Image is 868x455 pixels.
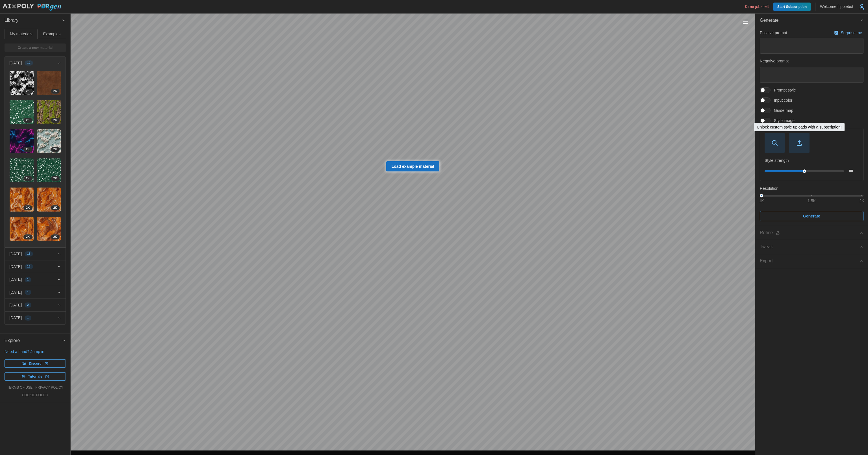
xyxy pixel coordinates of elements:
a: KGMQxb7mFCsVSX0zXBuE2K [9,129,34,154]
button: Tweak [755,240,868,254]
span: 16 [27,252,31,256]
button: [DATE]18 [5,260,66,273]
p: [DATE] [9,251,22,257]
a: H6sSAugYdvS1fWRQKMKp2K [37,187,61,212]
button: Refine [755,226,868,240]
span: 2 [27,303,29,307]
button: Generate [755,14,868,27]
p: Positive prompt [760,30,787,36]
p: [DATE] [9,289,22,295]
span: 2 K [26,206,30,210]
img: vybxgMkP5JUXLPmixU17 [37,217,61,241]
span: Style image [771,118,795,123]
p: [DATE] [9,277,22,282]
span: Tutorials [28,373,42,380]
div: [DATE]12 [5,69,66,247]
span: Start Subscription [777,3,807,11]
div: Generate [755,27,868,226]
a: Start Subscription [773,3,811,11]
p: [DATE] [9,60,22,66]
button: [DATE]1 [5,286,66,299]
button: Export [755,254,868,268]
button: Toggle viewport controls [741,18,749,26]
img: ax9IX4rhKfyI0a091Jt8 [37,71,61,95]
span: Explore [5,334,62,348]
span: 2 K [26,118,30,123]
a: privacy policy [35,385,63,390]
span: 12 [27,61,31,65]
span: 2 K [53,235,57,239]
span: 2 K [26,147,30,152]
button: [DATE]12 [5,57,66,69]
div: Refine [760,229,859,236]
span: Load example material [392,162,434,171]
span: Discord [29,360,42,367]
span: Export [760,254,859,268]
button: Generate [760,211,863,221]
img: mNHFkXACvc7FBjPxZACM [10,188,34,212]
img: HtWr3pRLFHg0IUuV6r48 [10,217,34,241]
a: HtWr3pRLFHg0IUuV6r482K [9,217,34,241]
p: Surprise me [841,30,863,36]
a: terms of use [7,385,32,390]
button: [DATE]2 [5,299,66,311]
span: 1 [27,277,29,282]
a: mNHFkXACvc7FBjPxZACM2K [9,187,34,212]
span: Tweak [760,240,859,254]
span: 1 [27,316,29,320]
span: 1 [27,290,29,295]
p: [DATE] [9,315,22,321]
img: qTGjMMT3Ej7Wefj6OxMd [37,100,61,124]
a: aQETaolmVl87xebc0oK32K [37,129,61,154]
a: qTGjMMT3Ej7Wefj6OxMd2K [37,100,61,124]
span: 2 K [26,89,30,93]
button: Surprise me [833,29,863,37]
span: Generate [803,211,820,221]
span: Guide map [771,108,793,113]
span: 2 K [53,206,57,210]
span: 2 K [53,176,57,181]
p: Resolution [760,186,863,191]
span: 18 [27,264,31,269]
img: H6sSAugYdvS1fWRQKMKp [37,188,61,212]
span: 2 K [53,147,57,152]
a: N51RfRT0Nm0E7esia2fz2K [37,158,61,183]
a: dIcYECJRSH2N22YoMQdn2K [9,71,34,95]
a: vybxgMkP5JUXLPmixU172K [37,217,61,241]
a: Tutorials [5,372,66,381]
button: [DATE]16 [5,248,66,260]
p: [DATE] [9,302,22,308]
img: tsBq9RyRAB54nSBllMlo [10,100,34,124]
p: Style strength [765,158,859,163]
p: Need a hand? Jump in: [5,349,66,354]
span: 2 K [26,235,30,239]
img: KGMQxb7mFCsVSX0zXBuE [10,129,34,153]
a: tsBq9RyRAB54nSBllMlo2K [9,100,34,124]
img: AIxPoly PBRgen [2,3,62,11]
span: Create a new material [18,44,53,52]
span: Input color [771,97,792,103]
span: Generate [760,14,859,27]
span: Prompt style [771,87,796,93]
p: 0 free jobs left [745,4,769,9]
span: 2 K [53,118,57,123]
a: Load example material [386,161,440,171]
span: 2 K [53,89,57,93]
img: dIcYECJRSH2N22YoMQdn [10,71,34,95]
img: 4KDU1pD5Hual2tY3OUN8 [10,158,34,182]
img: aQETaolmVl87xebc0oK3 [37,129,61,153]
span: Library [5,14,62,27]
p: [DATE] [9,264,22,269]
p: Negative prompt [760,58,863,64]
a: ax9IX4rhKfyI0a091Jt82K [37,71,61,95]
a: 4KDU1pD5Hual2tY3OUN82K [9,158,34,183]
button: [DATE]1 [5,312,66,324]
span: My materials [10,32,32,36]
span: Examples [43,32,60,36]
button: [DATE]1 [5,273,66,286]
img: N51RfRT0Nm0E7esia2fz [37,158,61,182]
p: Welcome, flippiebut [820,4,853,9]
a: Create a new material [5,43,66,52]
a: cookie policy [22,393,48,398]
a: Discord [5,359,66,368]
